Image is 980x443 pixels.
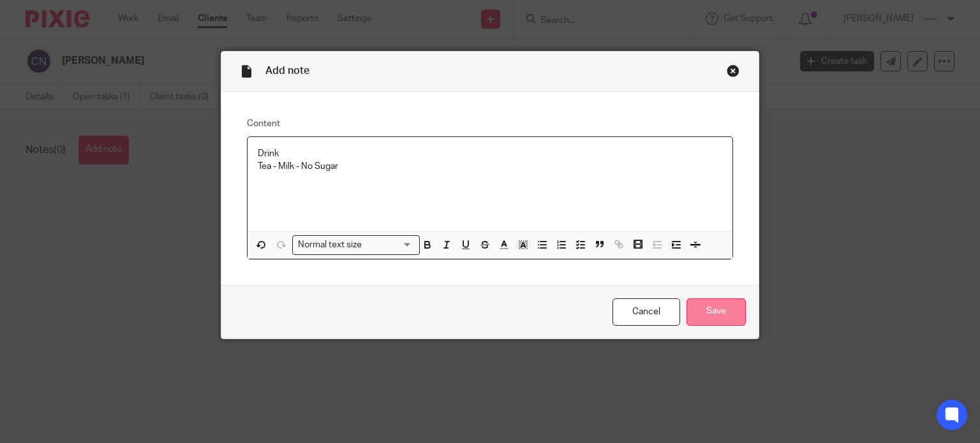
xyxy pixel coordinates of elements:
span: Add note [265,66,309,76]
div: Close this dialog window [727,64,739,77]
span: Normal text size [295,238,365,252]
a: Cancel [612,298,680,326]
p: Drink [258,147,723,160]
input: Search for option [366,238,412,252]
input: Save [687,298,746,326]
p: Tea - Milk - No Sugar [258,160,723,173]
label: Content [247,117,734,130]
div: Search for option [292,235,420,255]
